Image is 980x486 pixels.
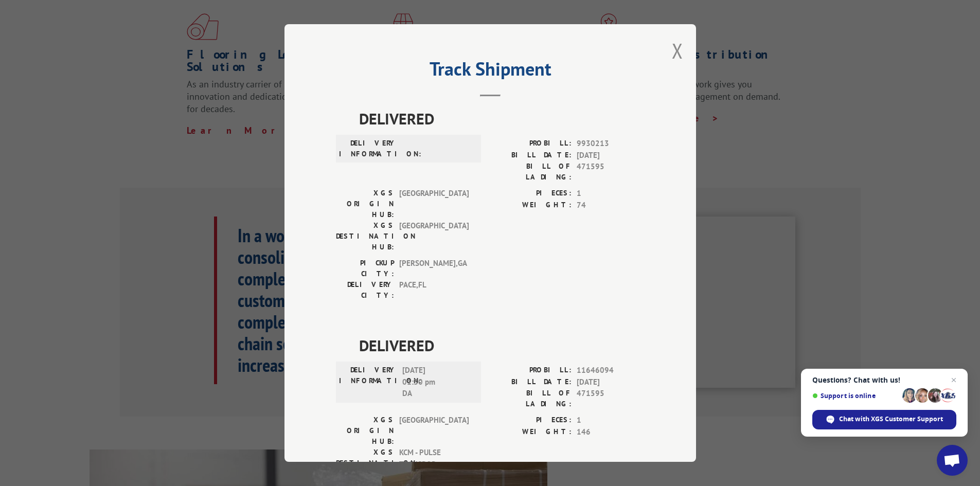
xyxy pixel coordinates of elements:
[490,200,572,211] label: WEIGHT:
[839,415,943,424] span: Chat with XGS Customer Support
[672,37,683,64] button: Close modal
[812,410,956,429] div: Chat with XGS Customer Support
[490,150,572,161] label: BILL DATE:
[577,426,645,438] span: 146
[399,188,469,220] span: [GEOGRAPHIC_DATA]
[490,415,572,426] label: PIECES:
[577,138,645,150] span: 9930213
[577,150,645,161] span: [DATE]
[336,220,394,253] label: XGS DESTINATION HUB:
[336,188,394,220] label: XGS ORIGIN HUB:
[577,376,645,388] span: [DATE]
[339,365,397,400] label: DELIVERY INFORMATION:
[577,388,645,409] span: 471595
[937,445,968,476] div: Open chat
[336,447,394,479] label: XGS DESTINATION HUB:
[577,200,645,211] span: 74
[490,388,572,409] label: BILL OF LADING:
[336,62,645,81] h2: Track Shipment
[399,279,469,301] span: PACE , FL
[490,161,572,183] label: BILL OF LADING:
[577,188,645,200] span: 1
[490,376,572,388] label: BILL DATE:
[399,220,469,253] span: [GEOGRAPHIC_DATA]
[336,258,394,279] label: PICKUP CITY:
[577,161,645,183] span: 471595
[490,426,572,438] label: WEIGHT:
[812,392,899,400] span: Support is online
[490,188,572,200] label: PIECES:
[399,447,469,479] span: KCM - PULSE TRANSPOR
[490,365,572,376] label: PROBILL:
[812,376,956,384] span: Questions? Chat with us!
[336,415,394,447] label: XGS ORIGIN HUB:
[359,334,645,357] span: DELIVERED
[399,415,469,447] span: [GEOGRAPHIC_DATA]
[948,374,960,386] span: Close chat
[577,365,645,376] span: 11646094
[339,138,397,159] label: DELIVERY INFORMATION:
[577,415,645,426] span: 1
[336,279,394,301] label: DELIVERY CITY:
[490,138,572,150] label: PROBILL:
[359,107,645,130] span: DELIVERED
[399,258,469,279] span: [PERSON_NAME] , GA
[402,365,472,400] span: [DATE] 01:30 pm DA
